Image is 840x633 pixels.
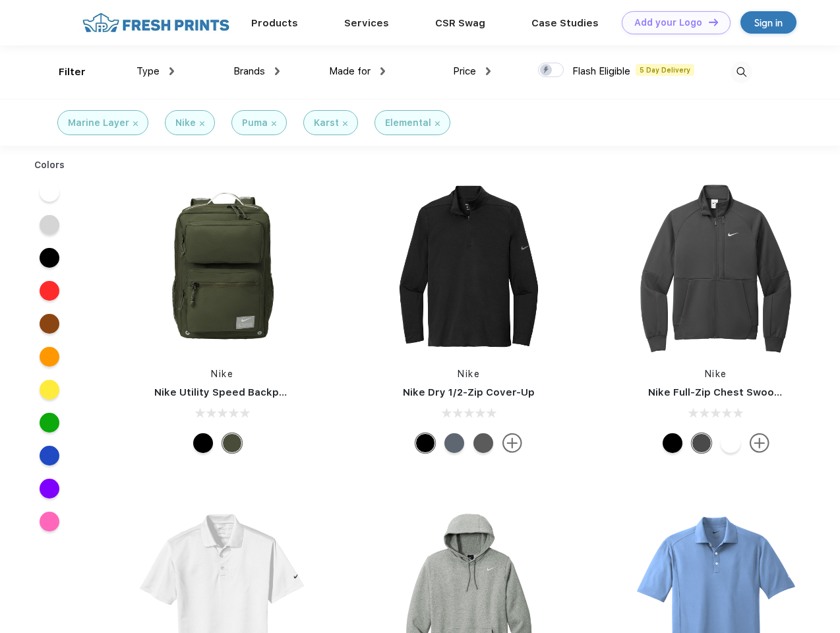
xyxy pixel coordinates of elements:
div: Colors [24,158,75,172]
div: Sign in [754,15,783,30]
div: Nike [175,116,196,130]
a: Nike Utility Speed Backpack [154,386,297,398]
div: Puma [242,116,268,130]
a: Nike [458,369,480,379]
img: DT [709,18,718,26]
img: desktop_search.svg [731,61,752,83]
img: dropdown.png [275,67,280,75]
a: Nike Dry 1/2-Zip Cover-Up [403,386,535,398]
div: Black [193,433,213,453]
img: more.svg [750,433,769,453]
div: Cargo Khaki [222,433,242,453]
img: filter_cancel.svg [200,121,204,126]
a: Sign in [740,11,796,34]
a: Nike Full-Zip Chest Swoosh Jacket [648,386,824,398]
a: Nike [705,369,727,379]
div: Navy Heather [444,433,464,453]
span: Price [453,65,476,77]
div: Add your Logo [634,17,702,28]
span: Flash Eligible [572,65,630,77]
span: Brands [233,65,265,77]
div: Black Heather [473,433,493,453]
img: func=resize&h=266 [135,179,310,354]
a: CSR Swag [435,17,485,29]
div: Karst [314,116,339,130]
img: filter_cancel.svg [435,121,440,126]
div: Black [415,433,435,453]
img: func=resize&h=266 [628,179,804,354]
span: 5 Day Delivery [636,64,694,76]
div: White [721,433,740,453]
img: fo%20logo%202.webp [78,11,233,34]
img: filter_cancel.svg [272,121,276,126]
a: Nike [211,369,233,379]
img: more.svg [502,433,522,453]
div: Elemental [385,116,431,130]
img: dropdown.png [486,67,491,75]
div: Anthracite [692,433,711,453]
a: Products [251,17,298,29]
img: filter_cancel.svg [133,121,138,126]
img: filter_cancel.svg [343,121,347,126]
img: dropdown.png [169,67,174,75]
img: func=resize&h=266 [381,179,556,354]
a: Services [344,17,389,29]
span: Made for [329,65,371,77]
span: Type [136,65,160,77]
div: Black [663,433,682,453]
img: dropdown.png [380,67,385,75]
div: Filter [59,65,86,80]
div: Marine Layer [68,116,129,130]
